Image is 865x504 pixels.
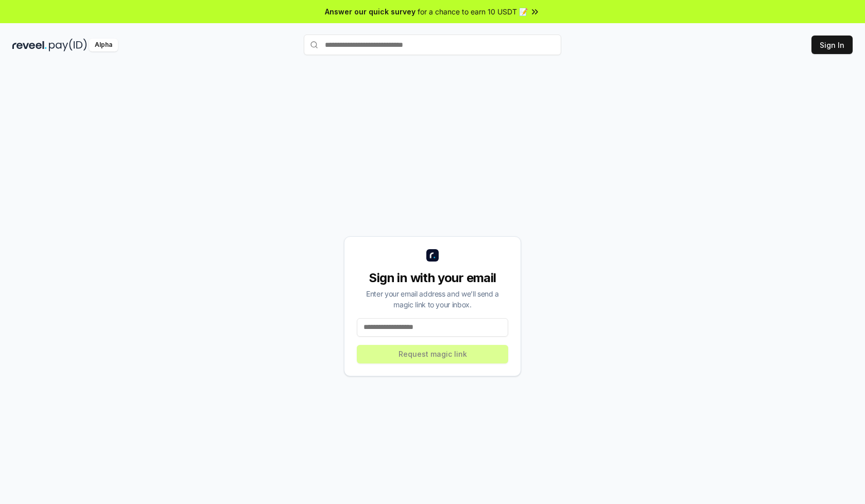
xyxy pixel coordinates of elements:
[426,249,439,262] img: logo_small
[418,6,528,17] span: for a chance to earn 10 USDT 📝
[811,36,853,54] button: Sign In
[357,270,508,286] div: Sign in with your email
[49,39,87,51] img: pay_id
[12,39,47,51] img: reveel_dark
[357,288,508,310] div: Enter your email address and we’ll send a magic link to your inbox.
[325,6,416,17] span: Answer our quick survey
[89,39,118,51] div: Alpha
